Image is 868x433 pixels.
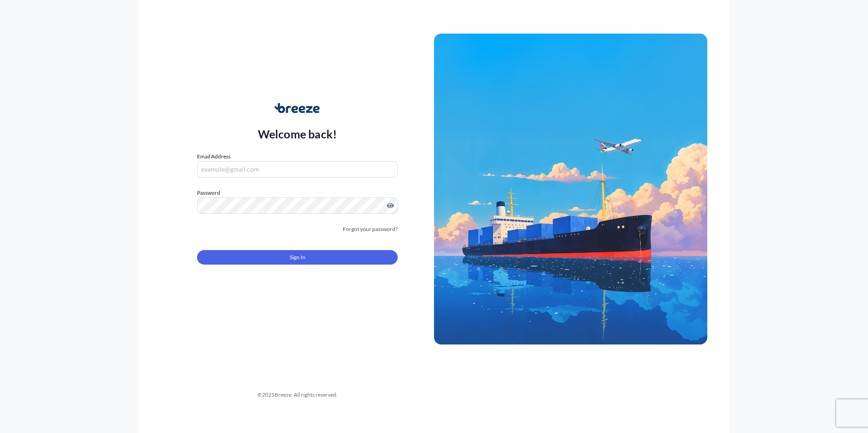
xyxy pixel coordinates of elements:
input: example@gmail.com [197,161,398,177]
label: Email Address [197,152,231,161]
button: Show password [387,202,394,209]
div: © 2025 Breeze. All rights reserved. [161,390,434,399]
a: Forgot your password? [343,225,398,234]
img: Ship illustration [434,34,707,344]
button: Sign In [197,250,398,265]
label: Password [197,188,398,197]
p: Welcome back! [258,127,337,141]
span: Sign In [290,253,306,262]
